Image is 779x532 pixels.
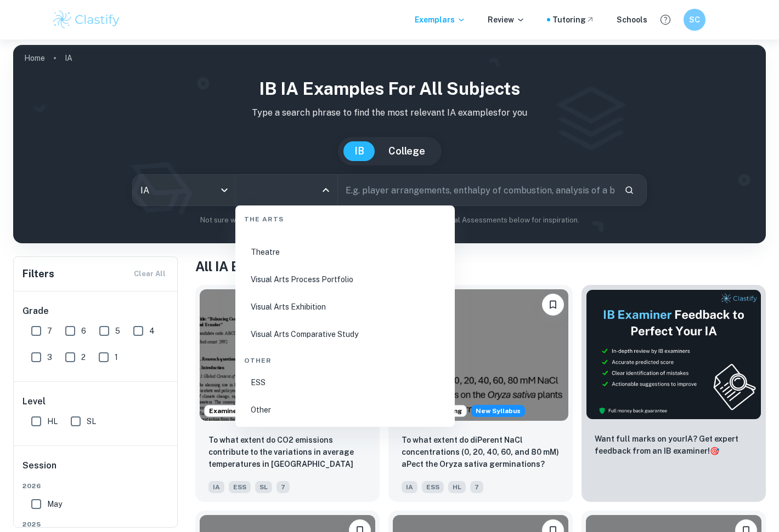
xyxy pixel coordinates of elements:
[240,239,450,265] li: Theatre
[240,370,450,395] li: ESS
[22,76,757,102] h1: IB IA examples for all subjects
[595,433,753,457] p: Want full marks on your IA ? Get expert feedback from an IB examiner!
[240,347,450,370] div: Other
[115,351,118,363] span: 1
[229,481,251,493] span: ESS
[240,205,450,228] div: The Arts
[684,9,705,31] button: SC
[415,14,466,26] p: Exemplars
[471,405,525,417] span: New Syllabus
[22,215,757,226] p: Not sure what to search for? You can always look through our example Internal Assessments below f...
[582,285,766,502] a: ThumbnailWant full marks on yourIA? Get expert feedback from an IB examiner!
[115,325,120,337] span: 5
[688,14,701,26] h6: SC
[24,50,45,66] a: Home
[22,106,757,119] p: Type a search phrase to find the most relevant IA examples for you
[205,406,273,416] span: Examiner Marking
[318,182,334,198] button: Close
[542,294,564,316] button: Bookmark
[22,305,170,318] h6: Grade
[470,481,483,493] span: 7
[22,266,54,282] h6: Filters
[240,322,450,347] li: Visual Arts Comparative Study
[133,175,235,205] div: IA
[240,294,450,319] li: Visual Arts Exhibition
[402,481,417,493] span: IA
[208,481,224,493] span: IA
[22,459,170,481] h6: Session
[448,481,466,493] span: HL
[87,415,96,427] span: SL
[13,45,766,243] img: profile cover
[388,285,573,502] a: Examiner MarkingStarting from the May 2026 session, the ESS IA requirements have changed. We crea...
[393,289,568,421] img: ESS IA example thumbnail: To what extent do diPerent NaCl concentr
[240,397,450,422] li: Other
[22,395,170,408] h6: Level
[338,175,616,205] input: E.g. player arrangements, enthalpy of combustion, analysis of a big city...
[200,289,375,421] img: ESS IA example thumbnail: To what extent do CO2 emissions contribu
[47,325,52,337] span: 7
[195,256,766,276] h1: All IA Examples
[586,289,761,420] img: Thumbnail
[47,351,52,363] span: 3
[81,325,86,337] span: 6
[422,481,444,493] span: ESS
[208,434,366,471] p: To what extent do CO2 emissions contribute to the variations in average temperatures in Indonesia...
[47,498,62,510] span: May
[488,14,525,26] p: Review
[22,481,170,491] span: 2026
[255,481,272,493] span: SL
[65,52,72,64] p: IA
[195,285,380,502] a: Examiner MarkingStarting from the May 2026 session, the ESS IA requirements have changed. We crea...
[276,481,290,493] span: 7
[402,434,560,470] p: To what extent do diPerent NaCl concentrations (0, 20, 40, 60, and 80 mM) aPect the Oryza sativa ...
[620,181,639,199] button: Search
[617,14,647,26] a: Schools
[149,325,155,337] span: 4
[552,14,595,26] a: Tutoring
[52,9,121,31] img: Clastify logo
[81,351,86,363] span: 2
[710,447,719,455] span: 🎯
[240,267,450,292] li: Visual Arts Process Portfolio
[471,405,525,417] div: Starting from the May 2026 session, the ESS IA requirements have changed. We created this exempla...
[22,519,170,529] span: 2025
[377,141,436,161] button: College
[343,141,375,161] button: IB
[656,10,675,29] button: Help and Feedback
[47,415,58,427] span: HL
